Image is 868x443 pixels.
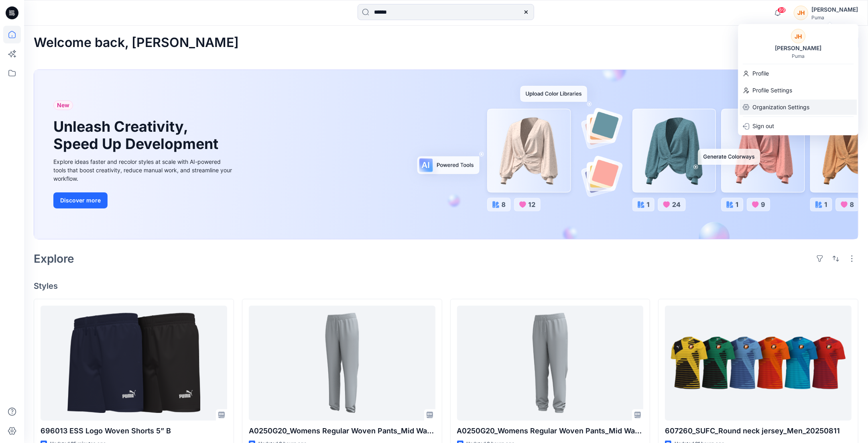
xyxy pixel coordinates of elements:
h1: Unleash Creativity, Speed Up Development [53,118,222,153]
a: A0250G20_Womens Regular Woven Pants_Mid Waist_Open Hem_CV02 [249,306,435,420]
a: Discover more [53,192,234,208]
div: JH [794,6,808,20]
p: A0250G20_Womens Regular Woven Pants_Mid Waist_Open Hem_CV02 [249,425,435,437]
div: JH [791,29,805,43]
a: A0250G20_Womens Regular Woven Pants_Mid Waist_Closed Cuff_CV01 [457,306,644,420]
a: 696013 ESS Logo Woven Shorts 5” B [41,306,227,420]
div: Puma [811,14,858,20]
div: Puma [792,53,805,59]
p: A0250G20_Womens Regular Woven Pants_Mid Waist_Closed Cuff_CV01 [457,425,644,437]
h4: Styles [34,281,858,291]
a: Profile [738,66,858,81]
h2: Explore [34,252,74,265]
div: [PERSON_NAME] [770,43,826,53]
p: Organization Settings [752,100,809,115]
p: Sign out [752,118,774,134]
a: 607260_SUFC_Round neck jersey_Men_20250811 [665,306,852,420]
span: 89 [777,7,786,13]
button: Discover more [53,192,108,208]
p: 607260_SUFC_Round neck jersey_Men_20250811 [665,425,852,437]
a: Organization Settings [738,100,858,115]
a: Profile Settings [738,83,858,98]
h2: Welcome back, [PERSON_NAME] [34,35,239,50]
p: 696013 ESS Logo Woven Shorts 5” B [41,425,227,437]
p: Profile [752,66,769,81]
div: [PERSON_NAME] [811,5,858,14]
p: Profile Settings [752,83,792,98]
div: Explore ideas faster and recolor styles at scale with AI-powered tools that boost creativity, red... [53,157,234,183]
span: New [57,100,69,110]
